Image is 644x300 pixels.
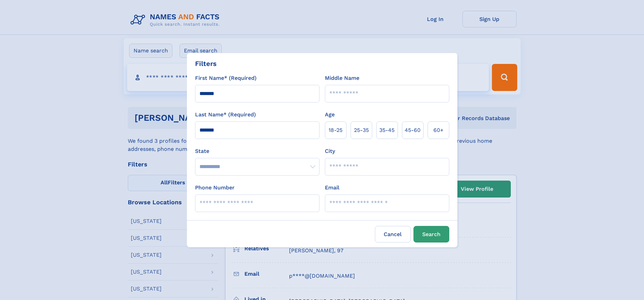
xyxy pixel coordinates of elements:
span: 45‑60 [405,126,421,134]
label: First Name* (Required) [195,74,257,82]
label: Phone Number [195,184,235,192]
label: State [195,147,319,155]
span: 60+ [433,126,444,134]
span: 18‑25 [329,126,342,134]
label: City [325,147,335,155]
span: 35‑45 [379,126,395,134]
span: 25‑35 [354,126,369,134]
label: Middle Name [325,74,359,82]
label: Cancel [375,226,411,243]
label: Last Name* (Required) [195,111,256,119]
button: Search [413,226,449,243]
label: Age [325,111,335,119]
label: Email [325,184,339,192]
div: Filters [195,59,217,69]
